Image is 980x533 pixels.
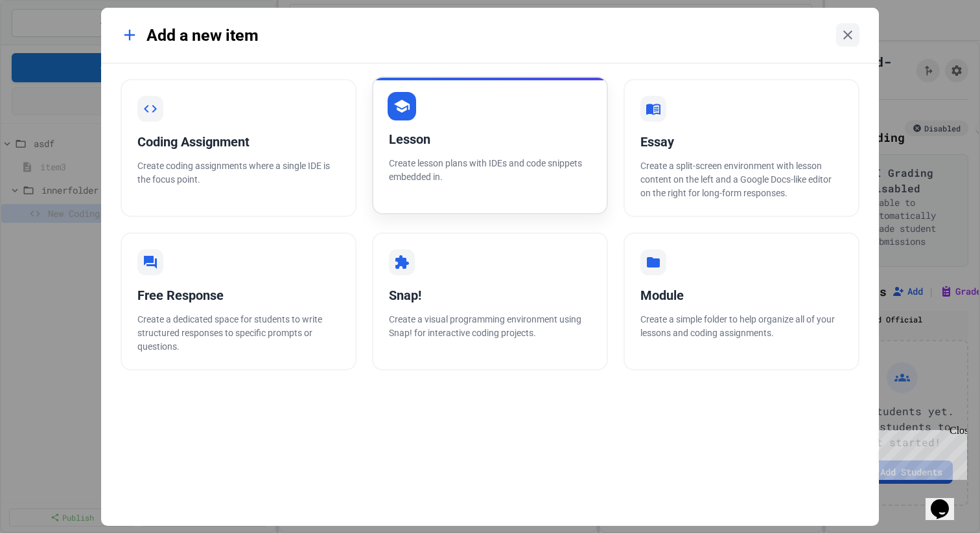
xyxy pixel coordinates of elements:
iframe: chat widget [872,425,967,480]
div: Free Response [137,286,340,305]
div: Add a new item [121,23,259,48]
p: Create a dedicated space for students to write structured responses to specific prompts or questi... [137,313,340,354]
div: Coding Assignment [137,132,340,152]
div: Chat with us now!Close [5,5,89,82]
p: Create coding assignments where a single IDE is the focus point. [137,159,340,187]
iframe: chat widget [926,481,967,520]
